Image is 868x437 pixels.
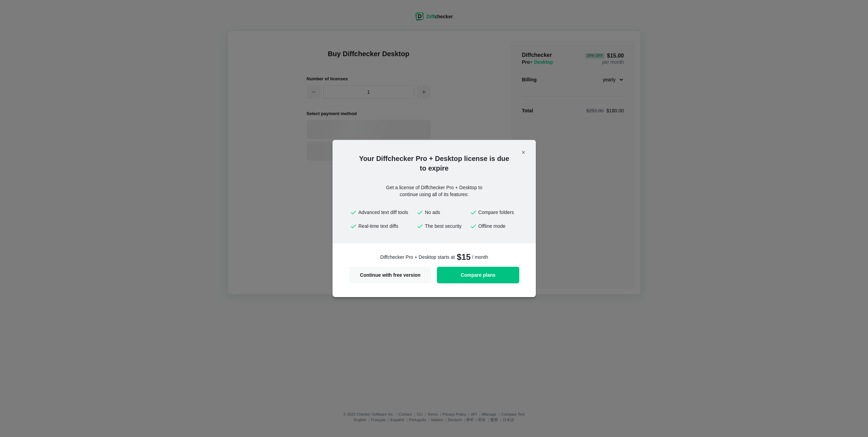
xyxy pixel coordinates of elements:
h2: Your Diffchecker Pro + Desktop license is due to expire [333,154,536,173]
span: No ads [425,209,466,216]
span: The best security [425,223,466,230]
span: Real-time text diffs [358,223,412,230]
div: Get a license of Diffchecker Pro + Desktop to continue using all of its features: [372,184,496,198]
span: / month [472,254,488,261]
span: Diffchecker Pro + Desktop starts at [380,254,455,261]
span: $15 [456,252,470,263]
button: Continue with free version [349,267,431,283]
button: Close modal [518,147,529,158]
span: Offline mode [478,223,518,230]
span: Compare plans [441,273,515,277]
span: Continue with free version [353,273,427,277]
span: Advanced text diff tools [358,209,412,216]
a: Compare plans [437,267,519,283]
span: Compare folders [478,209,518,216]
